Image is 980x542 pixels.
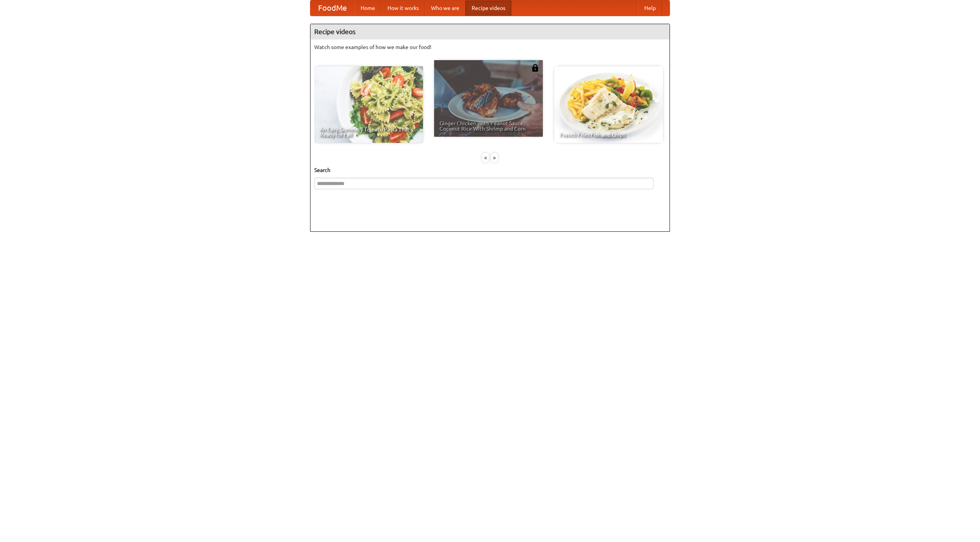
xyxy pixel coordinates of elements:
[465,0,511,16] a: Recipe videos
[314,166,666,174] h5: Search
[531,64,539,72] img: 483408.png
[320,127,418,138] span: An Easy, Summery Tomato Pasta That's Ready for Fall
[482,153,489,162] div: «
[314,66,423,143] a: An Easy, Summery Tomato Pasta That's Ready for Fall
[560,132,658,138] span: French Fries Fish and Chips
[310,24,670,39] h4: Recipe videos
[554,66,663,143] a: French Fries Fish and Chips
[638,0,662,16] a: Help
[310,0,354,16] a: FoodMe
[381,0,425,16] a: How it works
[354,0,381,16] a: Home
[425,0,465,16] a: Who we are
[491,153,498,162] div: »
[314,43,666,51] p: Watch some examples of how we make our food!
